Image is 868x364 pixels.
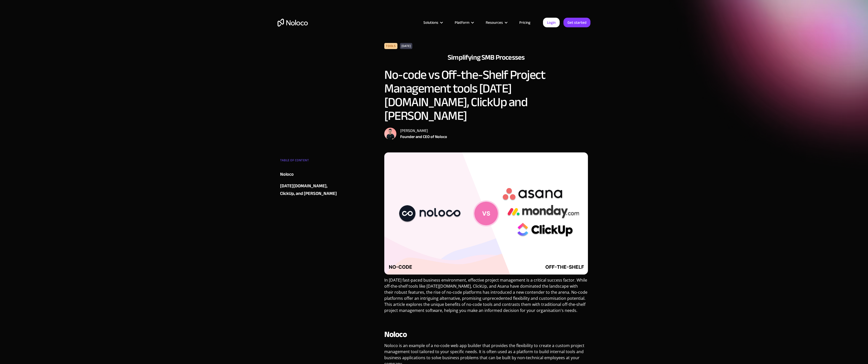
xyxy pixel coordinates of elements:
[563,18,590,27] a: Get started
[280,156,341,167] div: TABLE OF CONTENT
[486,19,503,26] div: Resources
[278,19,308,27] a: home
[448,53,525,68] a: Simplifying SMB Processes
[417,19,448,26] div: Solutions
[479,19,513,26] div: Resources
[513,19,537,26] a: Pricing
[400,134,447,140] div: Founder and CEO of Noloco
[448,53,525,62] h2: Simplifying SMB Processes
[384,68,588,123] h1: No-code vs Off-the-Shelf Project Management tools [DATE][DOMAIN_NAME], ClickUp and [PERSON_NAME]
[280,182,341,197] a: [DATE][DOMAIN_NAME], ClickUp, and [PERSON_NAME]
[280,171,341,178] a: Noloco
[448,19,479,26] div: Platform
[455,19,469,26] div: Platform
[423,19,438,26] div: Solutions
[400,128,447,134] div: [PERSON_NAME]
[384,277,588,317] p: In [DATE] fast-paced business environment, effective project management is a critical success fac...
[543,18,560,27] a: Login
[384,327,406,342] strong: Noloco
[280,171,294,178] div: Noloco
